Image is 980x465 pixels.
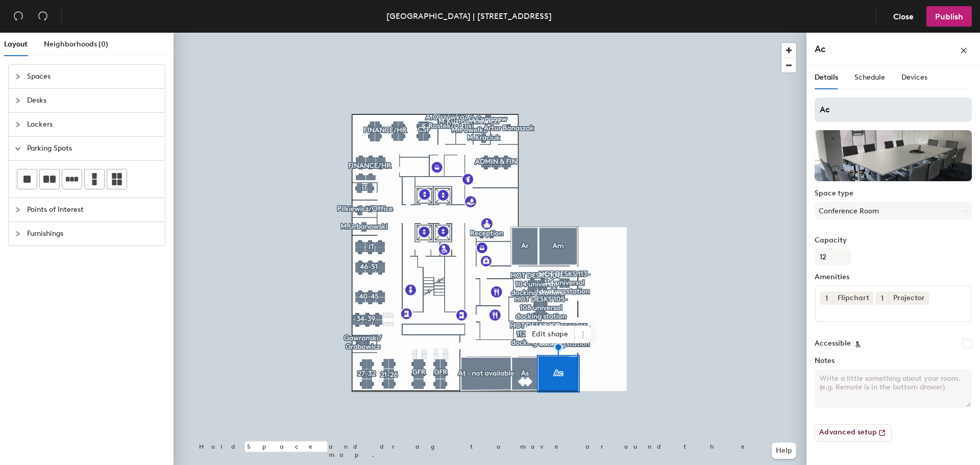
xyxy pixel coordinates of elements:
span: Spaces [27,65,159,88]
button: Publish [926,6,972,27]
button: Undo (⌘ + Z) [8,6,29,27]
div: [GEOGRAPHIC_DATA] | [STREET_ADDRESS] [386,10,552,22]
span: 1 [825,293,828,304]
button: 1 [875,291,889,305]
button: Redo (⌘ + ⇧ + Z) [33,6,53,27]
span: expanded [15,145,21,152]
span: Devices [901,73,927,82]
button: Close [885,6,922,27]
div: Projector [889,291,929,305]
span: Desks [27,89,159,112]
span: Layout [4,40,28,48]
span: collapsed [15,231,21,237]
span: Neighborhoods (0) [44,40,108,48]
span: Edit shape [526,326,575,343]
span: collapsed [15,207,21,213]
span: 1 [881,293,884,304]
span: Details [815,73,838,82]
span: Publish [935,12,963,21]
span: Parking Spots [27,137,159,160]
label: Notes [815,357,972,365]
button: Conference Room [815,202,972,220]
span: Furnishings [27,222,159,246]
label: Capacity [815,236,972,244]
label: Accessible [815,339,851,348]
span: close [960,47,967,54]
div: Flipchart [833,291,873,305]
button: 1 [820,291,833,305]
span: Lockers [27,113,159,136]
span: Schedule [854,73,885,82]
button: Help [772,443,796,459]
span: Close [893,12,914,21]
span: collapsed [15,74,21,80]
span: collapsed [15,97,21,104]
button: Advanced setup [815,424,892,442]
img: The space named Ac [815,130,972,181]
label: Space type [815,189,972,198]
span: Points of Interest [27,198,159,222]
label: Amenities [815,273,972,281]
h4: Ac [815,42,826,56]
span: collapsed [15,121,21,128]
span: undo [13,11,23,21]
